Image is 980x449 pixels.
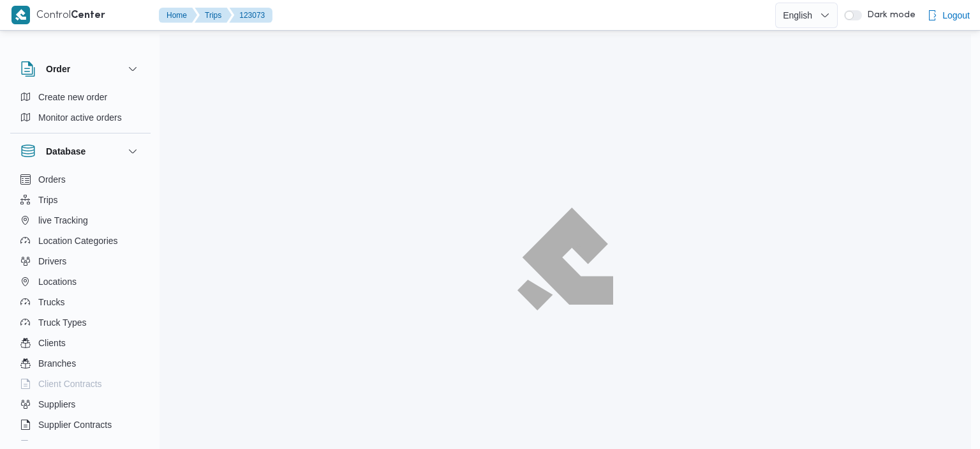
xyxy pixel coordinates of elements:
button: Truck Types [15,312,145,333]
span: Orders [38,172,66,187]
span: live Tracking [38,213,88,228]
button: Monitor active orders [15,107,145,128]
button: Home [159,8,197,23]
h3: Database [46,144,85,159]
button: Suppliers [15,394,145,415]
img: ILLA Logo [524,215,606,302]
span: Create new order [38,89,107,105]
span: Location Categories [38,233,118,248]
div: Order [10,87,151,133]
span: Client Contracts [38,376,102,392]
span: Branches [38,356,76,371]
div: Database [10,169,151,446]
button: Trucks [15,292,145,312]
span: Trucks [38,294,64,310]
span: Clients [38,335,66,351]
button: Location Categories [15,231,145,251]
span: Drivers [38,254,66,269]
span: Logout [942,8,970,23]
button: Client Contracts [15,374,145,394]
span: Trips [38,192,58,208]
button: Create new order [15,87,145,107]
button: Drivers [15,251,145,271]
button: Branches [15,353,145,374]
span: Monitor active orders [38,110,122,125]
h3: Order [46,61,70,77]
span: Supplier Contracts [38,417,112,432]
button: Locations [15,271,145,292]
button: Supplier Contracts [15,415,145,435]
span: Locations [38,274,77,289]
button: Order [20,61,140,77]
span: Suppliers [38,397,75,412]
button: Clients [15,333,145,353]
span: Dark mode [862,10,916,20]
button: live Tracking [15,210,145,231]
button: 123073 [229,8,272,23]
img: X8yXhbKr1z7QwAAAABJRU5ErkJggg== [11,6,30,24]
button: Logout [922,3,975,28]
span: Truck Types [38,315,86,330]
button: Trips [195,8,232,23]
button: Orders [15,169,145,190]
b: Center [71,11,105,20]
button: Trips [15,190,145,210]
button: Database [20,144,140,159]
